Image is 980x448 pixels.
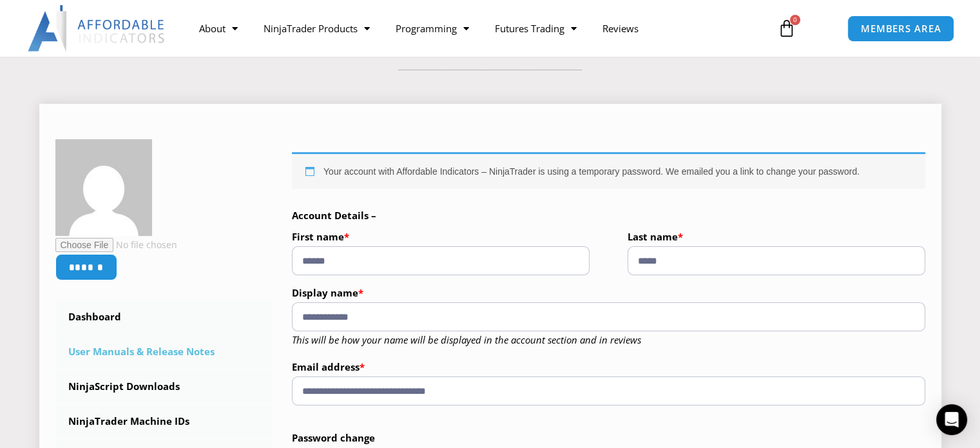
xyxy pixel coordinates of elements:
label: Display name [292,283,925,302]
a: Futures Trading [482,14,590,43]
em: This will be how your name will be displayed in the account section and in reviews [292,333,641,346]
b: Account Details – [292,209,376,222]
label: Last name [628,227,925,246]
label: First name [292,227,590,246]
div: Open Intercom Messenger [936,404,967,435]
a: 0 [758,10,815,47]
a: MEMBERS AREA [847,15,955,42]
a: NinjaTrader Machine IDs [55,405,273,438]
span: 0 [790,15,800,25]
a: User Manuals & Release Notes [55,335,273,369]
span: MEMBERS AREA [861,24,941,34]
a: Programming [383,14,482,43]
a: Reviews [590,14,651,43]
a: NinjaScript Downloads [55,370,273,404]
img: LogoAI | Affordable Indicators – NinjaTrader [28,5,166,52]
nav: Menu [186,14,765,43]
a: About [186,14,251,43]
a: NinjaTrader Products [251,14,383,43]
label: Email address [292,357,925,376]
img: 3e87465f0e20ff0e3d8960005c7132582c4255ff2ae4b0f9b3246af8b4987050 [55,139,152,236]
div: Your account with Affordable Indicators – NinjaTrader is using a temporary password. We emailed y... [292,152,925,189]
a: Dashboard [55,300,273,334]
